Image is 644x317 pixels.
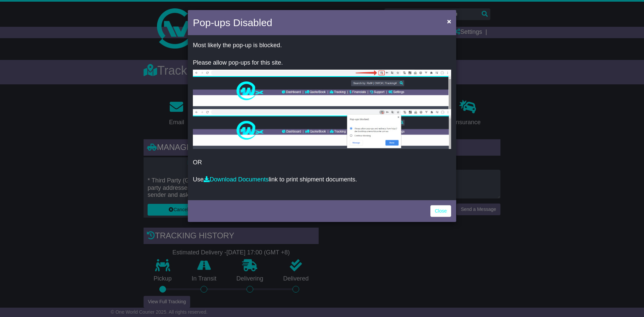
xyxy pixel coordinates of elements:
[204,176,269,183] a: Download Documents
[193,42,451,49] p: Most likely the pop-up is blocked.
[193,176,451,183] p: Use link to print shipment documents.
[188,37,456,199] div: OR
[193,109,451,149] img: allow-popup-2.png
[447,17,451,25] span: ×
[193,70,451,109] img: allow-popup-1.png
[444,14,454,28] button: Close
[193,59,451,67] p: Please allow pop-ups for this site.
[193,15,272,30] h4: Pop-ups Disabled
[430,205,451,217] a: Close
